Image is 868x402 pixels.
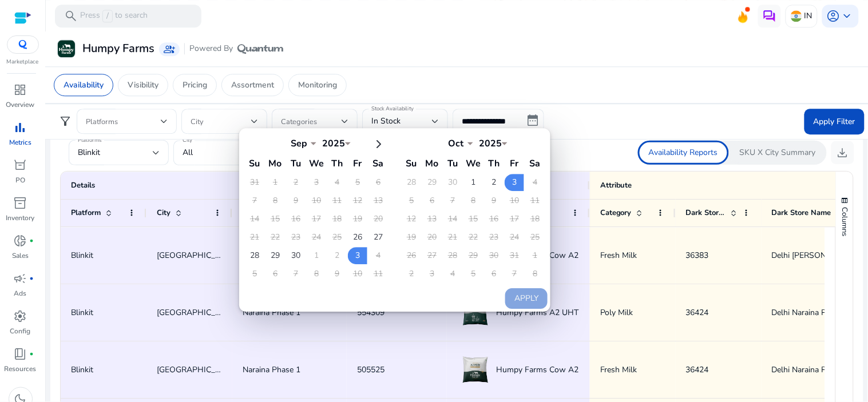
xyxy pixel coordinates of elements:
span: filter_alt [58,114,72,128]
p: Marketplace [7,58,39,66]
p: Config [10,326,31,336]
span: book_4 [14,347,27,361]
a: group_add [159,42,180,56]
p: Inventory [6,213,35,223]
span: account_circle [827,9,841,23]
span: Columns [840,207,850,236]
span: fiber_manual_record [30,238,34,243]
span: Blinkit [71,364,93,375]
p: Monitoring [298,79,337,91]
button: Apply Filter [804,109,865,134]
button: Apply [505,288,548,309]
span: 554309 [357,307,385,318]
span: 36424 [686,364,709,375]
div: Sep [282,137,316,150]
span: Attribute [600,180,632,190]
span: All [183,147,193,158]
p: Pricing [183,79,207,91]
span: 36424 [686,307,709,318]
span: Apply Filter [814,116,855,128]
span: group_add [164,43,175,55]
span: dashboard [14,83,27,97]
span: download [836,146,850,160]
span: fiber_manual_record [30,352,34,356]
span: [GEOGRAPHIC_DATA] [157,307,238,318]
span: bar_chart [14,121,27,134]
span: Powered By [189,43,233,54]
img: Product Image [457,351,494,388]
p: Overview [6,99,35,110]
div: 2025 [316,137,351,150]
p: Availability [64,79,104,91]
span: Details [71,180,95,190]
span: campaign [14,272,27,285]
mat-label: Platforms [78,136,102,144]
p: Visibility [128,79,158,91]
mat-label: Stock Availability [371,105,414,113]
mat-label: City [183,136,192,144]
span: inventory_2 [14,196,27,210]
span: fiber_manual_record [30,276,34,281]
span: Fresh Milk [600,364,637,375]
img: Product Image [457,294,494,331]
span: orders [14,158,27,172]
span: Humpy Farms Cow A2 Milk - 500 ml [496,244,629,267]
span: Poly Milk [600,307,633,318]
span: Blinkit [78,147,100,158]
img: QC-logo.svg [13,40,33,49]
span: donut_small [14,234,27,248]
span: 505525 [357,364,385,375]
span: Category [600,208,632,218]
span: Dark Store ID [686,208,726,218]
p: Availability Reports [649,147,718,158]
span: Blinkit [71,250,93,261]
span: keyboard_arrow_down [841,9,854,23]
p: PO [15,175,25,185]
span: Blinkit [71,307,93,318]
span: settings [14,309,27,323]
button: download [831,141,854,164]
p: Metrics [9,137,31,148]
h3: Humpy Farms [82,42,154,55]
span: Humpy Farms Cow A2 Milk - 500 ml [496,358,629,381]
span: search [64,9,78,23]
span: / [102,10,113,22]
span: Naraina Phase 1 [243,364,300,375]
span: [GEOGRAPHIC_DATA] [157,364,238,375]
span: Fresh Milk [600,250,637,261]
p: Sales [12,250,29,261]
span: In Stock [371,116,401,126]
p: Assortment [231,79,274,91]
div: Oct [439,137,473,150]
div: 2025 [473,137,508,150]
span: City [157,208,171,218]
p: Resources [5,364,37,374]
p: SKU X City Summary [740,147,816,158]
span: Dark Store Name [772,208,831,218]
span: [GEOGRAPHIC_DATA] [157,250,238,261]
p: IN [804,6,812,26]
span: Naraina Phase 1 [243,307,300,318]
img: Humpy Farms [58,40,75,57]
span: Platform [71,208,101,218]
p: Press to search [80,10,148,22]
p: Ads [14,288,27,298]
span: 36383 [686,250,709,261]
span: Humpy Farms A2 UHT Milk (90 days Shelf life) - 450 ml [496,301,698,324]
img: in.svg [791,10,802,22]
